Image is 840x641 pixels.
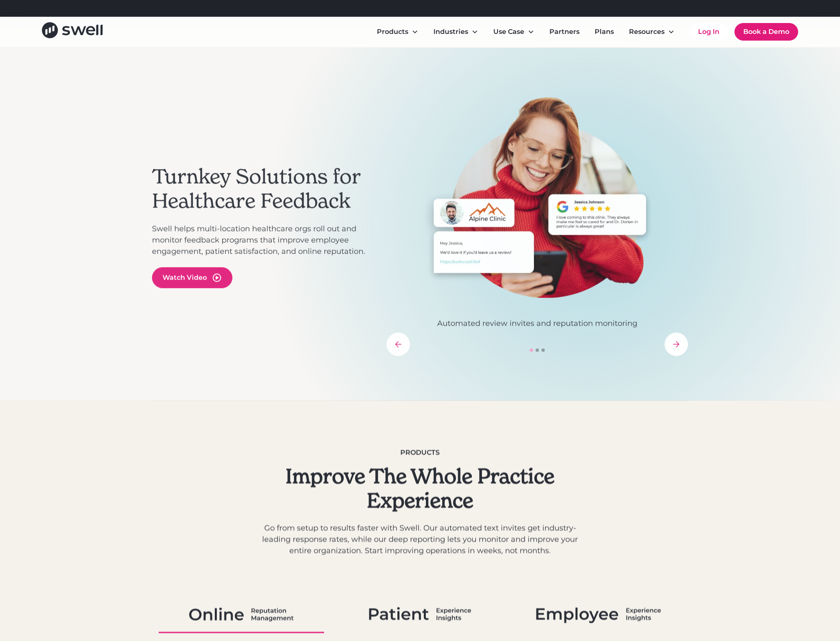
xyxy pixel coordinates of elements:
[387,318,688,329] p: Automated review invites and reputation monitoring
[487,23,541,40] div: Use Case
[433,27,468,37] div: Industries
[259,464,581,512] h2: Improve The Whole Practice Experience
[162,273,207,283] div: Watch Video
[734,23,798,41] a: Book a Demo
[42,22,103,41] a: home
[536,348,539,352] div: Show slide 2 of 3
[690,23,728,40] a: Log In
[665,332,688,356] div: next slide
[152,223,378,257] p: Swell helps multi-location healthcare orgs roll out and monitor feedback programs that improve em...
[387,97,688,356] div: carousel
[543,23,586,40] a: Partners
[370,23,425,40] div: Products
[493,27,524,37] div: Use Case
[530,348,533,352] div: Show slide 1 of 3
[588,23,621,40] a: Plans
[427,23,485,40] div: Industries
[152,165,378,213] h2: Turnkey Solutions for Healthcare Feedback
[541,348,545,352] div: Show slide 3 of 3
[152,267,232,288] a: open lightbox
[377,27,408,37] div: Products
[259,523,581,556] p: Go from setup to results faster with Swell. Our automated text invites get industry-leading respo...
[387,332,410,356] div: previous slide
[387,97,688,329] div: 1 of 3
[629,27,665,37] div: Resources
[622,23,681,40] div: Resources
[259,448,581,458] div: Products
